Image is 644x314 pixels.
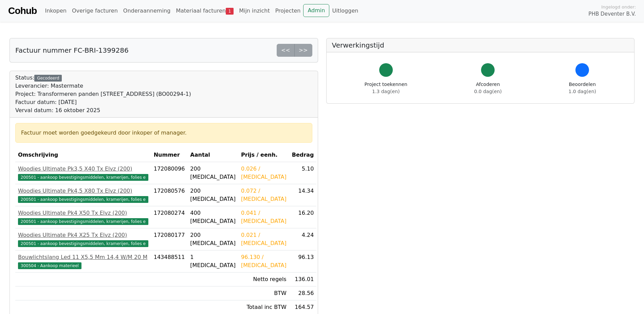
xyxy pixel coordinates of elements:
a: Materiaal facturen1 [173,4,236,18]
div: 200 [MEDICAL_DATA] [190,231,236,247]
td: 143488511 [151,250,188,273]
a: Uitloggen [329,4,361,18]
a: Onderaanneming [121,4,173,18]
div: Project toekennen [365,81,407,95]
div: Woodies Ultimate Pk4,5 X80 Tx Elvz (200) [18,187,148,195]
div: Factuur moet worden goedgekeurd door inkoper of manager. [21,129,307,137]
td: Netto regels [238,273,289,286]
div: Verval datum: 16 oktober 2025 [15,106,191,115]
div: 200 [MEDICAL_DATA] [190,165,236,181]
span: 200501 - aankoop bevestigingsmiddelen, kramerijen, folies e [18,218,148,225]
div: 1 [MEDICAL_DATA] [190,253,236,269]
th: Bedrag [289,148,317,162]
td: 14.34 [289,184,317,206]
th: Nummer [151,148,188,162]
div: Woodies Ultimate Pk4 X25 Tx Elvz (200) [18,231,148,239]
a: Woodies Ultimate Pk4 X25 Tx Elvz (200)200501 - aankoop bevestigingsmiddelen, kramerijen, folies e [18,231,148,247]
span: 1.3 dag(en) [372,89,400,94]
span: PHB Deventer B.V. [588,10,636,18]
a: Overige facturen [69,4,121,18]
td: 136.01 [289,273,317,286]
span: 300504 - Aankoop materieel [18,262,81,269]
h5: Verwerkingstijd [332,41,629,49]
div: 0.041 / [MEDICAL_DATA] [241,209,287,225]
div: Leverancier: Mastermate [15,82,191,90]
td: 5.10 [289,162,317,184]
a: Projecten [273,4,303,18]
div: 0.072 / [MEDICAL_DATA] [241,187,287,203]
div: Factuur datum: [DATE] [15,98,191,106]
span: 200501 - aankoop bevestigingsmiddelen, kramerijen, folies e [18,196,148,203]
div: Gecodeerd [34,75,62,82]
a: Bouwlichtslang Led 11 X5,5 Mm 14,4 W/M 20 M300504 - Aankoop materieel [18,253,148,269]
h5: Factuur nummer FC-BRI-1399286 [15,46,129,54]
div: Bouwlichtslang Led 11 X5,5 Mm 14,4 W/M 20 M [18,253,148,261]
a: Mijn inzicht [236,4,273,18]
th: Aantal [187,148,238,162]
div: 0.021 / [MEDICAL_DATA] [241,231,287,247]
td: BTW [238,286,289,300]
span: 200501 - aankoop bevestigingsmiddelen, kramerijen, folies e [18,240,148,247]
a: Woodies Ultimate Pk4 X50 Tx Elvz (200)200501 - aankoop bevestigingsmiddelen, kramerijen, folies e [18,209,148,225]
div: Beoordelen [569,81,596,95]
td: 172080274 [151,206,188,228]
div: Woodies Ultimate Pk3,5 X40 Tx Elvz (200) [18,165,148,173]
td: 96.13 [289,250,317,273]
div: Status: [15,74,191,115]
span: Ingelogd onder: [601,4,636,10]
div: Afcoderen [474,81,502,95]
span: 1.0 dag(en) [569,89,596,94]
a: Admin [303,4,329,17]
div: 0.026 / [MEDICAL_DATA] [241,165,287,181]
span: 0.0 dag(en) [474,89,502,94]
td: 172080096 [151,162,188,184]
div: Woodies Ultimate Pk4 X50 Tx Elvz (200) [18,209,148,217]
td: 28.56 [289,286,317,300]
span: 200501 - aankoop bevestigingsmiddelen, kramerijen, folies e [18,174,148,181]
a: Cohub [8,3,37,19]
a: Woodies Ultimate Pk4,5 X80 Tx Elvz (200)200501 - aankoop bevestigingsmiddelen, kramerijen, folies e [18,187,148,203]
th: Omschrijving [15,148,151,162]
td: 172080177 [151,228,188,250]
td: 4.24 [289,228,317,250]
div: 96.130 / [MEDICAL_DATA] [241,253,287,269]
div: 400 [MEDICAL_DATA] [190,209,236,225]
div: Project: Transformeren panden [STREET_ADDRESS] (BO00294-1) [15,90,191,98]
span: 1 [226,8,234,15]
a: Woodies Ultimate Pk3,5 X40 Tx Elvz (200)200501 - aankoop bevestigingsmiddelen, kramerijen, folies e [18,165,148,181]
td: 172080576 [151,184,188,206]
th: Prijs / eenh. [238,148,289,162]
a: Inkopen [42,4,69,18]
td: 16.20 [289,206,317,228]
div: 200 [MEDICAL_DATA] [190,187,236,203]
